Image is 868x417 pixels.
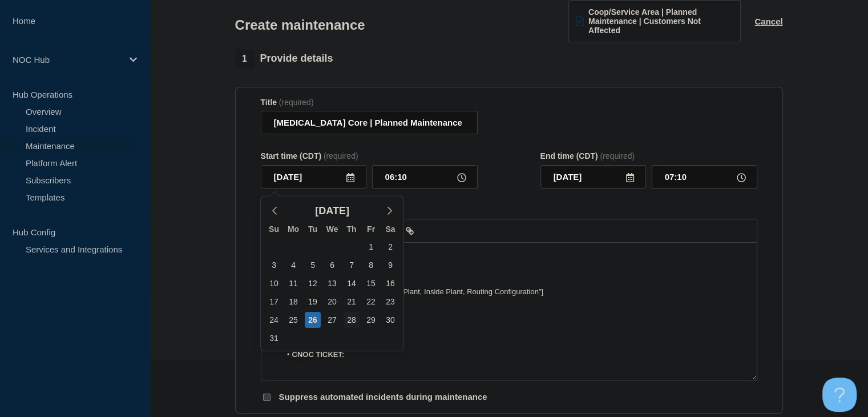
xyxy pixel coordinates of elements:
div: Wednesday, Aug 13, 2025 [324,275,340,291]
input: HH:MM [372,165,478,189]
span: (required) [600,151,635,161]
div: Monday, Aug 18, 2025 [285,294,301,310]
div: Start time (CDT) [261,151,478,161]
p: NOC Hub [13,55,122,65]
div: Monday, Aug 4, 2025 [285,257,301,273]
strong: CNOC TICKET: [292,350,345,359]
div: Saturday, Aug 9, 2025 [382,257,398,273]
p: Provide details in laymen's terms. [270,266,748,276]
input: HH:MM [652,165,757,189]
div: Friday, Aug 8, 2025 [363,257,379,273]
div: Tuesday, Aug 5, 2025 [305,257,321,273]
div: Saturday, Aug 16, 2025 [382,275,398,291]
div: Mo [284,223,303,238]
p: Suppress automated incidents during maintenance [279,392,487,403]
span: [DATE] [315,202,349,219]
div: Sunday, Aug 31, 2025 [266,330,282,346]
div: End time (CDT) [540,151,757,161]
div: Tuesday, Aug 12, 2025 [305,275,321,291]
div: Su [264,223,284,238]
div: Friday, Aug 22, 2025 [363,294,379,310]
div: Provide details [235,49,333,69]
div: Saturday, Aug 30, 2025 [382,312,398,328]
div: Message [261,206,757,215]
div: Fr [361,223,381,238]
div: Wednesday, Aug 6, 2025 [324,257,340,273]
div: Friday, Aug 29, 2025 [363,312,379,328]
div: Saturday, Aug 23, 2025 [382,294,398,310]
div: We [322,223,342,238]
div: Sunday, Aug 17, 2025 [266,294,282,310]
li: ["Outside Plant, Inside Plant, Routing Configuration"] [281,287,748,297]
div: Monday, Aug 25, 2025 [285,312,301,328]
div: Message [261,243,757,380]
div: Tuesday, Aug 19, 2025 [305,294,321,310]
div: Friday, Aug 1, 2025 [363,239,379,255]
img: template icon [576,16,584,26]
div: Th [342,223,361,238]
div: Wednesday, Aug 20, 2025 [324,294,340,310]
input: YYYY-MM-DD [540,165,646,189]
div: Saturday, Aug 2, 2025 [382,239,398,255]
div: Sunday, Aug 3, 2025 [266,257,282,273]
div: Thursday, Aug 21, 2025 [344,294,360,310]
button: [DATE] [310,202,354,219]
h1: Create maintenance [235,17,365,33]
div: Sunday, Aug 10, 2025 [266,275,282,291]
span: 1 [235,49,255,69]
div: Thursday, Aug 28, 2025 [344,312,360,328]
span: (required) [279,98,314,107]
button: Cancel [754,17,782,26]
div: Monday, Aug 11, 2025 [285,275,301,291]
div: Tuesday, Aug 26, 2025 [305,312,321,328]
div: Sunday, Aug 24, 2025 [266,312,282,328]
div: Wednesday, Aug 27, 2025 [324,312,340,328]
div: Sa [381,223,400,238]
iframe: Help Scout Beacon - Open [822,378,857,412]
div: Thursday, Aug 14, 2025 [344,275,360,291]
span: (required) [324,151,358,161]
div: Title [261,98,478,107]
input: YYYY-MM-DD [261,165,366,189]
div: Friday, Aug 15, 2025 [363,275,379,291]
div: Thursday, Aug 7, 2025 [344,257,360,273]
div: Tu [303,223,322,238]
span: Coop/Service Area | Planned Maintenance | Customers Not Affected [588,7,733,35]
input: Suppress automated incidents during maintenance [263,394,271,401]
input: Title [261,111,478,134]
button: Toggle link [402,224,418,238]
